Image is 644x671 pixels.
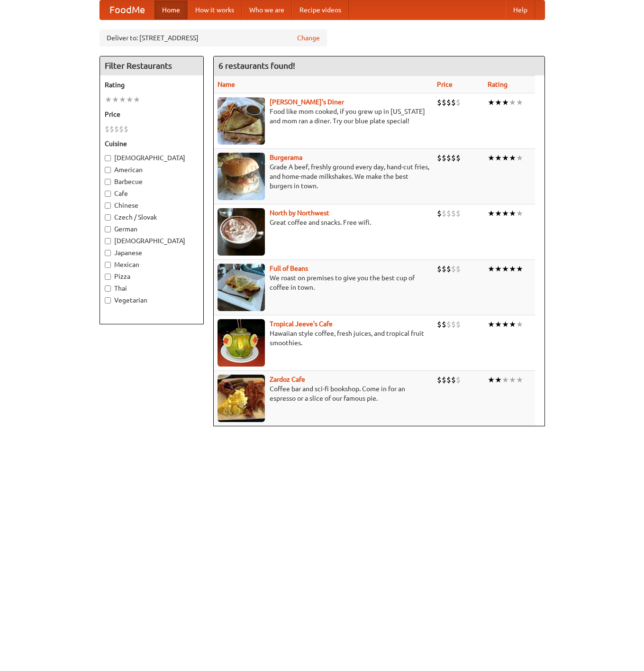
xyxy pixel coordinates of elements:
[488,319,495,330] li: ★
[105,214,111,221] input: Czech / Slovak
[105,80,199,90] h5: Rating
[456,319,461,330] li: $
[109,124,114,134] li: $
[105,110,199,119] h5: Price
[270,98,344,106] a: [PERSON_NAME]'s Diner
[105,297,111,303] input: Vegetarian
[451,375,456,385] li: $
[105,238,111,244] input: [DEMOGRAPHIC_DATA]
[100,56,203,75] h4: Filter Restaurants
[105,202,111,209] input: Chinese
[105,284,199,293] label: Thai
[105,224,199,234] label: German
[100,29,327,46] div: Deliver to: [STREET_ADDRESS]
[437,319,442,330] li: $
[105,191,111,197] input: Cafe
[456,97,461,108] li: $
[105,236,199,246] label: [DEMOGRAPHIC_DATA]
[502,97,509,108] li: ★
[218,375,265,422] img: zardoz.jpg
[270,154,302,161] a: Burgerama
[105,272,199,281] label: Pizza
[446,153,451,163] li: $
[446,319,451,330] li: $
[451,264,456,274] li: $
[509,208,516,219] li: ★
[442,375,446,385] li: $
[446,208,451,219] li: $
[105,262,111,268] input: Mexican
[218,218,429,227] p: Great coffee and snacks. Free wifi.
[105,250,111,256] input: Japanese
[442,153,446,163] li: $
[502,319,509,330] li: ★
[451,153,456,163] li: $
[105,179,111,185] input: Barbecue
[154,0,188,19] a: Home
[506,0,535,19] a: Help
[488,81,508,88] a: Rating
[292,0,349,19] a: Recipe videos
[495,319,502,330] li: ★
[105,165,199,175] label: American
[437,264,442,274] li: $
[495,153,502,163] li: ★
[456,208,461,219] li: $
[105,285,111,292] input: Thai
[218,329,429,348] p: Hawaiian style coffee, fresh juices, and tropical fruit smoothies.
[124,124,128,134] li: $
[218,264,265,311] img: beans.jpg
[218,384,429,403] p: Coffee bar and sci-fi bookshop. Come in for an espresso or a slice of our famous pie.
[218,153,265,200] img: burgerama.jpg
[218,162,429,191] p: Grade A beef, freshly ground every day, hand-cut fries, and home-made milkshakes. We make the bes...
[495,264,502,274] li: ★
[451,319,456,330] li: $
[456,375,461,385] li: $
[516,208,523,219] li: ★
[119,124,124,134] li: $
[437,81,453,88] a: Price
[105,177,199,186] label: Barbecue
[100,0,154,19] a: FoodMe
[442,208,446,219] li: $
[502,375,509,385] li: ★
[218,107,429,126] p: Food like mom cooked, if you grew up in [US_STATE] and mom ran a diner. Try our blue plate special!
[105,189,199,198] label: Cafe
[437,208,442,219] li: $
[218,61,295,70] ng-pluralize: 6 restaurants found!
[442,319,446,330] li: $
[126,94,133,105] li: ★
[509,319,516,330] li: ★
[133,94,140,105] li: ★
[105,212,199,222] label: Czech / Slovak
[114,124,119,134] li: $
[446,375,451,385] li: $
[509,97,516,108] li: ★
[509,153,516,163] li: ★
[495,375,502,385] li: ★
[270,320,333,328] a: Tropical Jeeve's Cafe
[516,319,523,330] li: ★
[105,167,111,173] input: American
[446,264,451,274] li: $
[105,248,199,257] label: Japanese
[112,94,119,105] li: ★
[516,264,523,274] li: ★
[488,375,495,385] li: ★
[488,208,495,219] li: ★
[495,97,502,108] li: ★
[105,260,199,269] label: Mexican
[105,155,111,161] input: [DEMOGRAPHIC_DATA]
[442,97,446,108] li: $
[456,153,461,163] li: $
[488,264,495,274] li: ★
[218,319,265,367] img: jeeves.jpg
[437,97,442,108] li: $
[270,376,305,383] b: Zardoz Cafe
[105,295,199,305] label: Vegetarian
[105,201,199,210] label: Chinese
[188,0,242,19] a: How it works
[218,208,265,256] img: north.jpg
[270,265,308,272] b: Full of Beans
